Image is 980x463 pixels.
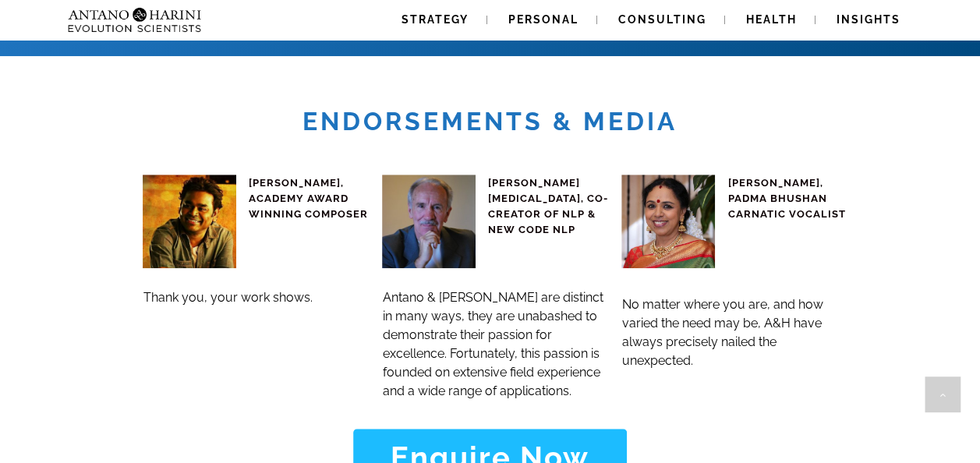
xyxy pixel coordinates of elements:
[837,13,900,26] span: Insights
[622,297,823,368] span: No matter where you are, and how varied the need may be, A&H have always precisely nailed the une...
[143,175,236,268] img: ar rahman
[249,177,368,220] span: [PERSON_NAME], ACADEMY AWARD WINNING COMPOSER
[508,13,578,26] span: Personal
[618,13,706,26] span: Consulting
[383,290,603,398] span: Antano & [PERSON_NAME] are distinct in many ways, they are unabashed to demonstrate their passion...
[488,177,608,235] span: [PERSON_NAME][MEDICAL_DATA], CO-CREATOR OF NLP & NEW CODE NLP
[382,175,476,268] img: John-grinder-big-square-300x300
[2,105,978,138] h1: Endorsements & Media
[746,13,797,26] span: Health
[402,13,469,26] span: Strategy
[727,175,848,222] h4: [PERSON_NAME], PADMA BHUSHAN CARNATIC VOCALIST
[143,290,313,305] span: Thank you, your work shows.
[621,175,715,268] img: Sudha Ragunathan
